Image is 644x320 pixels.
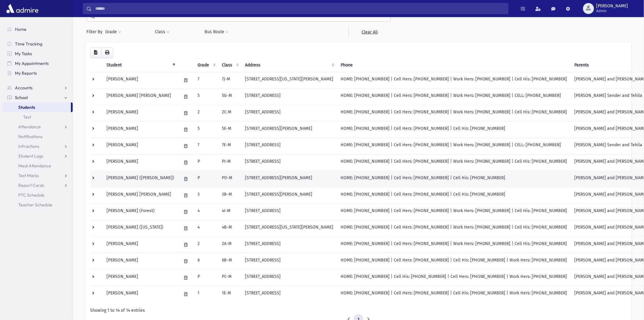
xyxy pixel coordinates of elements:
td: P [194,154,218,171]
td: 1 [194,286,218,302]
a: School [2,93,73,102]
span: My Reports [15,70,37,76]
th: Class: activate to sort column ascending [218,58,241,72]
td: 7E-M [218,138,241,154]
button: Bus Route [205,27,229,37]
td: 2C-M [218,105,241,121]
td: [STREET_ADDRESS] [241,204,337,220]
td: [PERSON_NAME] [PERSON_NAME] [103,88,178,105]
span: Teacher Schedule [18,202,52,208]
span: Infractions [18,144,39,149]
div: Showing 1 to 14 of 14 entries [90,307,627,314]
td: 3B-M [218,187,241,204]
td: PC-M [218,269,241,286]
td: HOME: [PHONE_NUMBER] | Cell Hers: [PHONE_NUMBER] | Work Hers: [PHONE_NUMBER] | Cell His: [PHONE_N... [337,72,571,88]
a: Meal Attendance [2,161,73,171]
span: My Tasks [15,51,32,56]
td: [PERSON_NAME] [103,269,178,286]
td: [PERSON_NAME] [PERSON_NAME] [103,187,178,204]
a: Teacher Schedule [2,200,73,210]
button: Print [101,47,113,58]
span: Accounts [15,85,33,91]
td: 7 [194,72,218,88]
td: PI-M [218,154,241,171]
td: HOME: [PHONE_NUMBER] | Cell Hers: [PHONE_NUMBER] | Cell His: [PHONE_NUMBER] | Work Hers: [PHONE_N... [337,286,571,302]
td: 6 [194,253,218,269]
span: My Appointments [15,61,49,66]
td: HOME: [PHONE_NUMBER] | Cell Hers: [PHONE_NUMBER] | Work Hers: [PHONE_NUMBER] | Cell His: [PHONE_N... [337,220,571,236]
td: 7J-M [218,72,241,88]
td: 4 [194,204,218,220]
a: Test [2,112,73,122]
td: [STREET_ADDRESS] [241,236,337,253]
td: 1E-M [218,286,241,302]
a: Home [2,24,73,34]
td: 4I-M [218,204,241,220]
td: [PERSON_NAME] [103,72,178,88]
td: HOME: [PHONE_NUMBER] | Cell Hers: [PHONE_NUMBER] | Cell His: [PHONE_NUMBER] [337,121,571,138]
span: Filter By [86,29,105,35]
a: Report Cards [2,180,73,190]
td: [STREET_ADDRESS] [241,269,337,286]
td: [PERSON_NAME] ([US_STATE]) [103,220,178,236]
th: Address: activate to sort column ascending [241,58,337,72]
td: 2 [194,105,218,121]
td: [PERSON_NAME] ([PERSON_NAME]) [103,171,178,187]
td: [STREET_ADDRESS] [241,88,337,105]
td: HOME: [PHONE_NUMBER] | Cell Hers: [PHONE_NUMBER] | Work Hers: [PHONE_NUMBER] | Cell His: [PHONE_N... [337,105,571,121]
td: 2 [194,236,218,253]
span: Test Marks [18,173,39,178]
td: [STREET_ADDRESS][US_STATE][PERSON_NAME] [241,220,337,236]
td: HOME: [PHONE_NUMBER] | Cell His: [PHONE_NUMBER] | Cell Hers: [PHONE_NUMBER] | Work Hers: [PHONE_N... [337,269,571,286]
td: PD-M [218,171,241,187]
td: P [194,171,218,187]
td: [STREET_ADDRESS] [241,154,337,171]
td: [STREET_ADDRESS][PERSON_NAME] [241,171,337,187]
td: [PERSON_NAME] [103,154,178,171]
th: Student: activate to sort column descending [103,58,178,72]
a: My Reports [2,68,73,78]
td: [PERSON_NAME] [103,236,178,253]
span: Report Cards [18,183,44,188]
td: [PERSON_NAME] [103,253,178,269]
img: AdmirePro [5,2,40,15]
td: 5 [194,121,218,138]
td: HOME: [PHONE_NUMBER] | Cell Hers: [PHONE_NUMBER] | Work Hers: [PHONE_NUMBER] | CELL: [PHONE_NUMBER] [337,88,571,105]
td: HOME: [PHONE_NUMBER] | Cell Hers: [PHONE_NUMBER] | Cell His: [PHONE_NUMBER] | Work Hers: [PHONE_N... [337,253,571,269]
button: Class [155,27,170,37]
td: [PERSON_NAME] [103,105,178,121]
td: 5 [194,88,218,105]
span: PTC Schedule [18,192,44,198]
a: Clear All [348,27,391,37]
span: Home [15,27,26,32]
span: School [15,95,28,100]
td: 4 [194,220,218,236]
span: Student Logs [18,153,43,159]
td: 4B-M [218,220,241,236]
td: [PERSON_NAME] [103,138,178,154]
a: Infractions [2,141,73,151]
td: [STREET_ADDRESS][US_STATE][PERSON_NAME] [241,72,337,88]
td: 5E-M [218,121,241,138]
td: 5G-M [218,88,241,105]
td: HOME: [PHONE_NUMBER] | Cell Hers: [PHONE_NUMBER] | Work Hers: [PHONE_NUMBER] | Cell His: [PHONE_N... [337,204,571,220]
td: P [194,269,218,286]
button: CSV [90,47,101,58]
span: Admin [597,9,628,13]
a: PTC Schedule [2,190,73,200]
td: HOME: [PHONE_NUMBER] | Cell Hers: [PHONE_NUMBER] | Work Hers: [PHONE_NUMBER] | Cell His: [PHONE_N... [337,154,571,171]
a: Accounts [2,83,73,93]
td: [PERSON_NAME] (Forest) [103,204,178,220]
span: Notifications [18,134,42,139]
td: [PERSON_NAME] [103,286,178,302]
a: Attendance [2,122,73,132]
a: Time Tracking [2,39,73,49]
td: [STREET_ADDRESS] [241,105,337,121]
td: HOME: [PHONE_NUMBER] | Cell Hers: [PHONE_NUMBER] | Cell His: [PHONE_NUMBER] [337,187,571,204]
th: Phone [337,58,571,72]
span: Attendance [18,124,41,130]
td: [STREET_ADDRESS] [241,253,337,269]
td: [STREET_ADDRESS] [241,286,337,302]
a: Notifications [2,132,73,141]
a: Students [2,102,71,112]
